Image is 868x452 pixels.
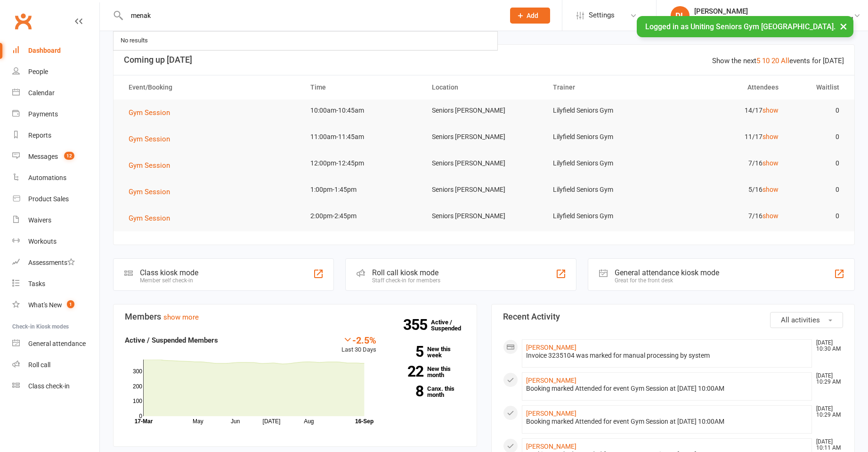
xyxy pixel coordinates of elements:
span: 1 [67,300,74,308]
a: show [763,212,779,220]
td: Lilyfield Seniors Gym [544,126,665,148]
div: Assessments [28,259,75,266]
span: 12 [64,152,74,160]
div: Booking marked Attended for event Gym Session at [DATE] 10:00AM [526,418,808,426]
a: Calendar [12,82,99,104]
td: 5/16 [666,179,787,201]
td: 0 [787,179,848,201]
td: Lilyfield Seniors Gym [544,205,665,227]
span: All activities [781,316,820,324]
td: 0 [787,99,848,122]
div: General attendance kiosk mode [615,268,719,277]
td: Seniors [PERSON_NAME] [423,99,544,122]
div: Dashboard [28,47,61,54]
a: 5New this week [390,346,465,358]
div: Booking marked Attended for event Gym Session at [DATE] 10:00AM [526,385,808,393]
a: Waivers [12,210,99,231]
button: Add [510,8,550,24]
div: Invoice 3235104 was marked for manual processing by system [526,352,808,360]
a: Product Sales [12,189,99,210]
div: Reports [28,131,51,139]
div: Class check-in [28,382,70,390]
button: All activities [770,312,843,328]
td: Seniors [PERSON_NAME] [423,179,544,201]
div: -2.5% [341,335,376,345]
div: Roll call kiosk mode [372,268,440,277]
td: 2:00pm-2:45pm [302,205,423,227]
td: 7/16 [666,205,787,227]
button: × [835,16,852,36]
a: show more [163,313,199,321]
a: Assessments [12,252,99,273]
a: 8Canx. this month [390,386,465,398]
a: Messages 12 [12,146,99,167]
div: DL [671,6,690,25]
h3: Members [125,312,465,321]
span: Gym Session [129,214,170,222]
strong: 5 [390,345,423,359]
a: People [12,61,99,82]
div: Roll call [28,361,50,369]
th: Waitlist [787,75,848,99]
a: 20 [771,57,779,65]
div: Show the next events for [DATE] [712,55,844,66]
a: 22New this month [390,366,465,378]
span: Gym Session [129,135,170,143]
h3: Coming up [DATE] [124,55,844,65]
strong: 22 [390,364,423,378]
div: Messages [28,153,58,160]
td: 14/17 [666,99,787,122]
a: show [763,186,779,193]
a: [PERSON_NAME] [526,377,576,384]
div: Staff check-in for members [372,277,440,284]
th: Event/Booking [120,75,302,99]
div: People [28,68,48,75]
button: Gym Session [129,186,177,197]
time: [DATE] 10:11 AM [811,439,843,451]
div: Product Sales [28,195,69,203]
strong: Active / Suspended Members [125,336,218,345]
strong: 8 [390,384,423,398]
time: [DATE] 10:30 AM [811,340,843,352]
div: [PERSON_NAME] [694,7,853,16]
td: Seniors [PERSON_NAME] [423,152,544,174]
a: Payments [12,104,99,125]
span: Gym Session [129,188,170,196]
td: Lilyfield Seniors Gym [544,152,665,174]
th: Attendees [666,75,787,99]
span: Gym Session [129,161,170,170]
td: Seniors [PERSON_NAME] [423,205,544,227]
time: [DATE] 10:29 AM [811,406,843,418]
a: All [781,57,789,65]
td: 11/17 [666,126,787,148]
td: Lilyfield Seniors Gym [544,99,665,122]
a: Reports [12,125,99,146]
a: show [763,107,779,114]
button: Gym Session [129,107,177,118]
strong: 355 [403,318,431,332]
a: Automations [12,167,99,189]
a: Workouts [12,231,99,252]
a: What's New1 [12,295,99,316]
a: Tasks [12,273,99,295]
div: Uniting Seniors [PERSON_NAME][GEOGRAPHIC_DATA] [694,16,853,24]
div: No results [118,34,151,48]
a: Dashboard [12,40,99,61]
div: Last 30 Days [341,335,376,355]
div: Calendar [28,89,55,97]
div: Tasks [28,280,45,288]
button: Gym Session [129,213,177,224]
a: [PERSON_NAME] [526,344,576,351]
div: Waivers [28,216,51,224]
a: 10 [762,57,770,65]
input: Search... [124,9,498,22]
span: Settings [589,5,615,26]
div: Workouts [28,238,57,245]
div: General attendance [28,340,86,347]
button: Gym Session [129,160,177,171]
td: 0 [787,126,848,148]
a: 355Active / Suspended [431,312,472,338]
td: 1:00pm-1:45pm [302,179,423,201]
a: Clubworx [11,9,35,33]
td: 7/16 [666,152,787,174]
